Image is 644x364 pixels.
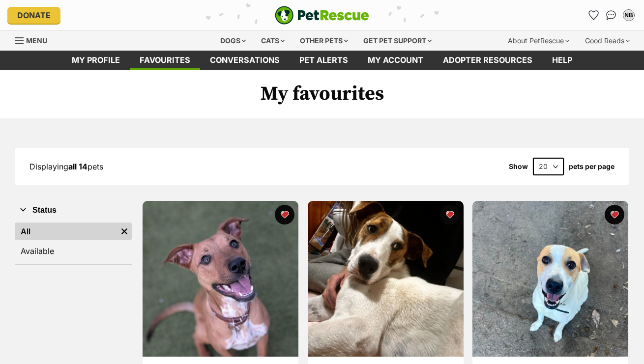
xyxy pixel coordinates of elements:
button: favourite [439,205,459,224]
span: Menu [26,36,47,45]
button: My account [621,7,637,23]
img: chat-41dd97257d64d25036548639549fe6c8038ab92f7586957e7f3b1b290dea8141.svg [606,10,616,20]
a: Remove filter [117,223,132,240]
button: favourite [275,205,294,224]
a: Conversations [603,7,619,23]
a: My account [358,51,433,70]
a: My profile [62,51,130,70]
div: Dogs [213,31,253,51]
button: Status [15,204,132,217]
a: All [15,223,117,240]
img: Hank [308,201,464,357]
a: conversations [200,51,290,70]
a: Pet alerts [290,51,358,70]
img: Quinn [143,201,298,357]
button: favourite [605,205,624,224]
a: Menu [15,31,54,49]
div: Get pet support [356,31,439,51]
img: Max [472,201,628,357]
a: Help [542,51,582,70]
a: Adopter resources [433,51,542,70]
a: Available [15,242,132,260]
div: NB [624,10,634,20]
div: Status [15,221,132,264]
div: Other pets [293,31,355,51]
a: Donate [7,7,60,24]
div: Cats [254,31,292,51]
a: Favourites [130,51,200,70]
label: pets per page [569,163,615,170]
strong: all 14 [68,162,88,171]
div: Good Reads [578,31,637,51]
a: Favourites [585,7,601,23]
img: logo-e224e6f780fb5917bec1dbf3a21bbac754714ae5b6737aabdf751b685950b380.svg [275,6,369,25]
span: Displaying pets [29,162,103,171]
a: PetRescue [275,6,369,25]
ul: Account quick links [585,7,637,23]
span: Show [509,163,528,170]
div: About PetRescue [501,31,576,51]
